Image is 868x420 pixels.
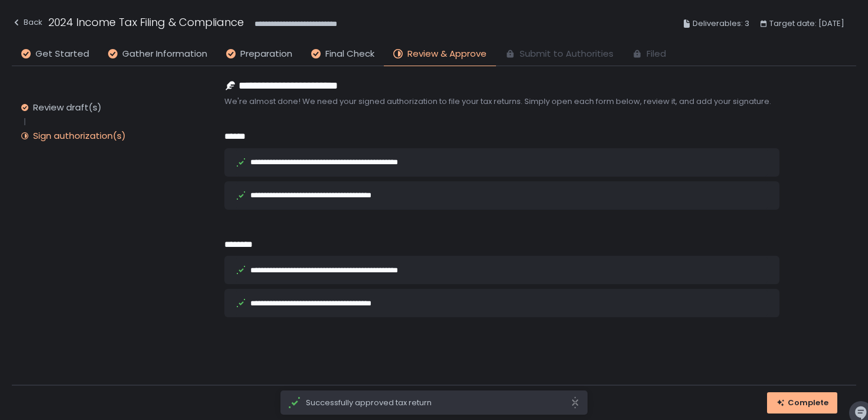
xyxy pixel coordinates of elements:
[767,392,837,414] button: Complete
[693,17,749,31] span: Deliverables: 3
[48,14,244,30] h1: 2024 Income Tax Filing & Compliance
[306,398,570,408] span: Successfully approved tax return
[570,396,580,409] svg: close
[12,14,43,34] button: Back
[647,47,666,61] span: Filed
[12,15,43,30] div: Back
[776,398,828,408] div: Complete
[33,102,102,113] div: Review draft(s)
[240,47,292,61] span: Preparation
[520,47,614,61] span: Submit to Authorities
[769,17,844,31] span: Target date: [DATE]
[224,96,779,107] span: We're almost done! We need your signed authorization to file your tax returns. Simply open each f...
[407,47,487,61] span: Review & Approve
[35,47,89,61] span: Get Started
[325,47,374,61] span: Final Check
[33,130,126,142] div: Sign authorization(s)
[122,47,207,61] span: Gather Information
